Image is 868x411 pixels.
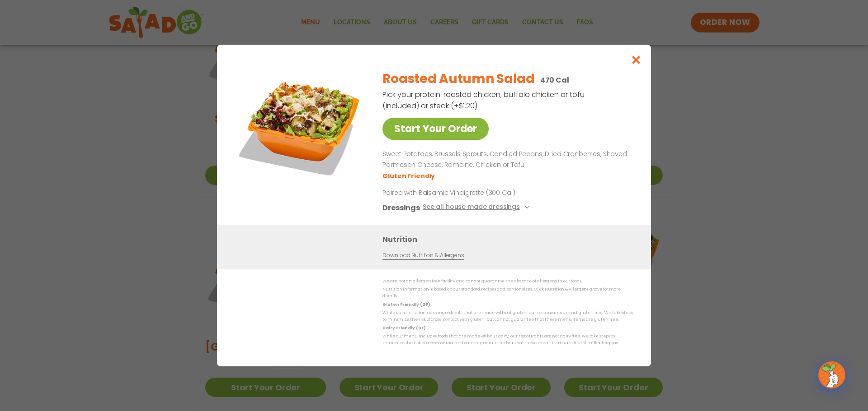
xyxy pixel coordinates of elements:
h2: Roasted Autumn Salad [382,69,534,88]
a: Start Your Order [382,118,489,140]
img: wpChatIcon [819,362,844,388]
p: Sweet Potatoes, Brussels Sprouts, Candied Pecans, Dried Cranberries, Shaved Parmesan Cheese, Roma... [382,149,629,171]
a: Download Nutrition & Allergens [382,251,464,260]
strong: Dairy Friendly (DF) [382,325,425,331]
p: Pick your protein: roasted chicken, buffalo chicken or tofu (included) or steak (+$1.20) [382,89,586,111]
p: While our menu includes foods that are made without dairy, our restaurants are not dairy free. We... [382,333,633,347]
h3: Dressings [382,202,420,213]
img: Featured product photo for Roasted Autumn Salad [237,63,364,189]
h3: Nutrition [382,234,637,245]
p: Paired with Balsamic Vinaigrette (300 Cal) [382,188,550,198]
p: We are not an allergen free facility and cannot guarantee the absence of allergens in our foods. [382,278,633,285]
strong: Gluten Friendly (GF) [382,302,429,307]
button: See all house made dressings [423,202,533,213]
li: Gluten Friendly [382,171,436,181]
p: While our menu includes ingredients that are made without gluten, our restaurants are not gluten ... [382,309,633,323]
button: Close modal [622,45,651,75]
p: 470 Cal [540,74,569,86]
p: Nutrition information is based on our standard recipes and portion sizes. Click Nutrition & Aller... [382,286,633,300]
